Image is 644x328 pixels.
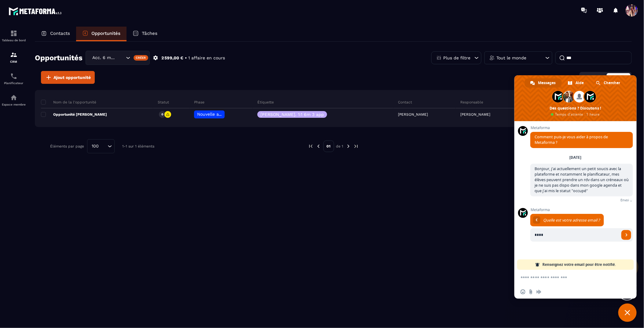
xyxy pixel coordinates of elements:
[536,289,541,294] span: Message audio
[535,166,629,193] span: Bonjour, j'ai actuellement un petit soucis avec la plateforme et notamment le planificateur, mes ...
[91,31,120,36] p: Opportunités
[576,78,584,88] span: Aide
[2,103,26,106] p: Espace membre
[91,54,118,61] span: Acc. 6 mois - 3 appels
[323,140,334,152] p: 01
[50,144,84,148] p: Éléments par page
[530,208,633,212] span: Metaforma
[528,289,533,294] span: Envoyer un fichier
[533,216,540,224] div: Retourner au message
[353,143,359,149] img: next
[86,51,150,65] div: Search for option
[525,78,562,88] div: Messages
[2,81,26,85] p: Planificateur
[127,27,164,41] a: Tâches
[50,31,70,36] p: Contacts
[10,73,17,80] img: scheduler
[41,100,96,105] p: Nom de la l'opportunité
[581,73,606,82] button: Carte
[543,218,600,223] span: Quelle est votre adresse email ?
[620,198,629,202] span: Envoi
[621,230,631,240] span: Envoyer
[134,55,149,61] div: Créer
[535,134,608,145] span: Comment puis-je vous aider à propos de Metaforma ?
[336,144,344,149] p: de 1
[142,31,157,36] p: Tâches
[604,78,620,88] span: Chercher
[257,100,274,105] p: Étiquette
[618,304,637,322] div: Fermer le chat
[76,27,127,41] a: Opportunités
[2,60,26,63] p: CRM
[460,112,490,117] p: [PERSON_NAME]
[161,112,163,117] p: 0
[521,275,617,281] textarea: Entrez votre message...
[260,112,324,117] p: [PERSON_NAME]. 1:1 6m 3 app
[530,126,633,130] span: Metaforma
[185,55,187,61] p: •
[543,259,616,270] span: Renseignez votre email pour être notifié.
[562,78,590,88] div: Aide
[35,27,76,41] a: Contacts
[538,78,556,88] span: Messages
[607,73,631,82] button: Liste
[161,55,183,61] p: 2 599,00 €
[122,144,154,148] p: 1-1 sur 1 éléments
[87,139,115,153] div: Search for option
[35,52,83,64] h2: Opportunités
[9,6,64,17] img: logo
[460,100,483,105] p: Responsable
[10,94,17,101] img: automations
[53,74,91,80] span: Ajout opportunité
[158,100,169,105] p: Statut
[443,56,470,60] p: Plus de filtre
[194,100,204,105] p: Phase
[530,228,620,242] input: Entrez votre adresse email...
[308,143,314,149] img: prev
[2,25,26,47] a: formationformationTableau de bord
[2,68,26,89] a: schedulerschedulerPlanificateur
[316,143,321,149] img: prev
[398,100,412,105] p: Contact
[10,51,17,58] img: formation
[90,143,101,150] span: 100
[41,71,95,84] button: Ajout opportunité
[41,112,107,117] p: Opportunité [PERSON_NAME]
[10,30,17,37] img: formation
[2,47,26,68] a: formationformationCRM
[521,289,525,294] span: Insérer un emoji
[591,75,602,80] span: Carte
[101,143,106,150] input: Search for option
[118,54,124,61] input: Search for option
[617,75,627,80] span: Liste
[188,55,225,61] p: 1 affaire en cours
[2,39,26,42] p: Tableau de bord
[346,143,351,149] img: next
[570,156,582,159] div: [DATE]
[496,56,526,60] p: Tout le monde
[197,112,237,117] span: Nouvelle arrivée 🌸
[591,78,626,88] div: Chercher
[2,89,26,111] a: automationsautomationsEspace membre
